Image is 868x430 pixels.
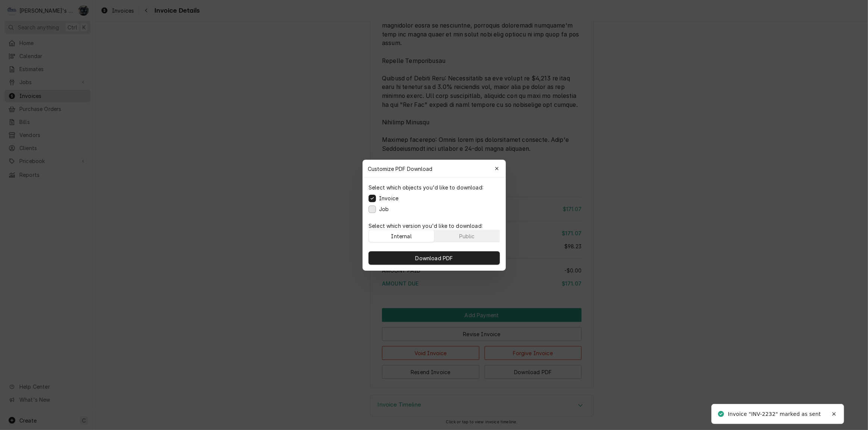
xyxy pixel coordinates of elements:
button: Download PDF [369,251,500,265]
label: Job [379,205,389,213]
label: Invoice [379,194,398,202]
div: Public [459,232,474,240]
div: Internal [391,232,411,240]
div: Customize PDF Download [363,160,506,178]
p: Select which version you'd like to download: [369,222,500,230]
p: Select which objects you'd like to download: [369,184,483,191]
span: Download PDF [414,254,454,262]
